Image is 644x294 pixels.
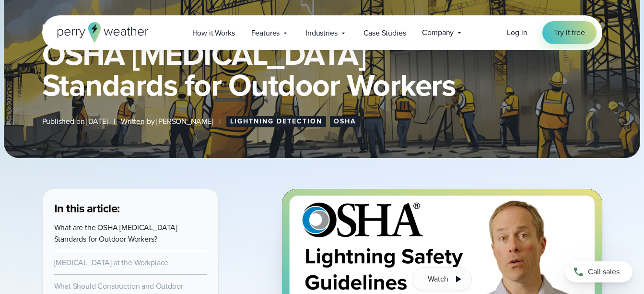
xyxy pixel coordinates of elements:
[219,116,221,127] span: |
[121,116,213,127] span: Written by [PERSON_NAME]
[355,23,414,43] a: Case Studies
[226,116,326,127] a: Lightning Detection
[54,257,169,268] a: [MEDICAL_DATA] at the Workplace
[192,27,235,39] span: How it Works
[42,116,108,127] span: Published on [DATE]
[54,201,207,216] h3: In this article:
[330,116,360,127] a: OSHA
[554,27,585,38] span: Try it free
[507,27,527,38] span: Log in
[412,267,471,291] button: Watch
[422,27,454,38] span: Company
[305,27,337,39] span: Industries
[184,23,243,43] a: How it Works
[588,266,620,278] span: Call sales
[54,222,178,245] a: What are the OSHA [MEDICAL_DATA] Standards for Outdoor Workers?
[565,261,632,282] a: Call sales
[542,21,596,44] a: Try it free
[428,273,448,285] span: Watch
[251,27,280,39] span: Features
[363,27,406,39] span: Case Studies
[507,27,527,38] a: Log in
[114,116,115,127] span: |
[42,39,602,100] h1: OSHA [MEDICAL_DATA] Standards for Outdoor Workers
